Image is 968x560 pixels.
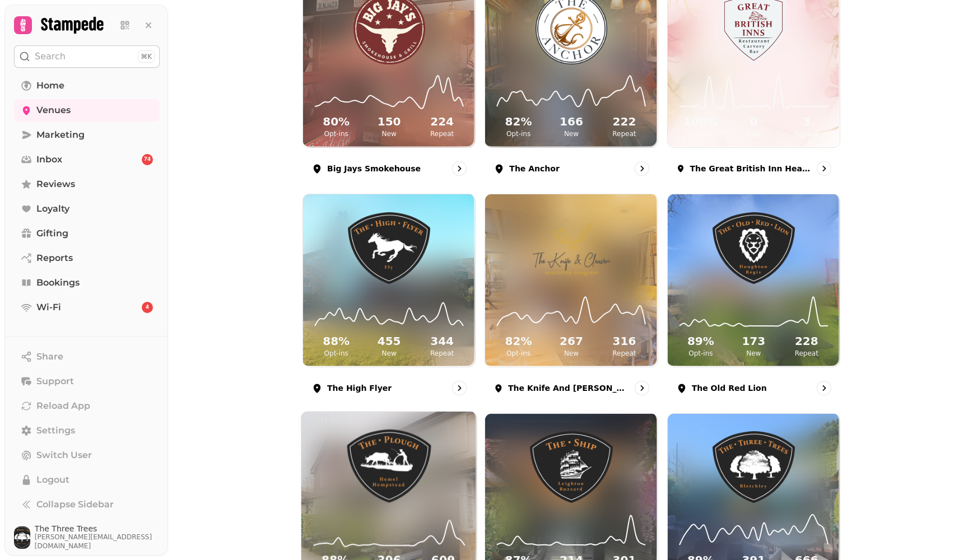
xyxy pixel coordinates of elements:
[494,349,542,358] p: Opt-ins
[677,114,725,129] h2: 100 %
[454,163,465,174] svg: go to
[36,128,85,142] span: Marketing
[323,430,455,503] img: The Plough
[547,129,595,138] p: New
[783,349,831,358] p: Repeat
[689,431,818,503] img: The Three Trees
[14,173,160,195] a: Reviews
[14,148,160,171] a: Inbox74
[783,129,831,138] p: Repeat
[690,163,812,174] p: The Great British Inn Head Office
[312,129,360,138] p: Opt-ins
[729,333,778,349] h2: 173
[327,382,392,394] p: The High Flyer
[36,375,74,388] span: Support
[36,153,62,166] span: Inbox
[667,194,840,404] a: The Old Red LionThe Old Red Lion89%Opt-ins173New228RepeatThe Old Red Lion
[36,473,69,487] span: Logout
[547,349,595,358] p: New
[36,424,75,437] span: Settings
[36,79,64,92] span: Home
[14,124,160,146] a: Marketing
[312,349,360,358] p: Opt-ins
[36,202,69,216] span: Loyalty
[485,194,658,404] a: The Knife and CleaverThe Knife and Cleaver82%Opt-ins267New316RepeatThe Knife and [PERSON_NAME]
[508,382,630,394] p: The Knife and [PERSON_NAME]
[818,382,830,394] svg: go to
[418,333,466,349] h2: 344
[14,99,160,122] a: Venues
[507,212,636,284] img: The Knife and Cleaver
[146,304,149,311] span: 4
[327,163,421,174] p: Big Jays Smokehouse
[547,114,595,129] h2: 166
[418,114,466,129] h2: 224
[36,251,73,265] span: Reports
[138,50,155,63] div: ⌘K
[692,382,767,394] p: The Old Red Lion
[36,350,63,363] span: Share
[302,194,476,404] a: The High FlyerThe High Flyer88%Opt-ins455New344RepeatThe High Flyer
[365,129,413,138] p: New
[600,129,648,138] p: Repeat
[677,333,725,349] h2: 89 %
[494,114,542,129] h2: 82 %
[365,114,413,129] h2: 150
[365,333,413,349] h2: 455
[14,296,160,319] a: Wi-Fi4
[365,349,413,358] p: New
[36,399,90,413] span: Reload App
[35,533,160,550] span: [PERSON_NAME][EMAIL_ADDRESS][DOMAIN_NAME]
[636,163,648,174] svg: go to
[36,276,80,290] span: Bookings
[14,493,160,516] button: Collapse Sidebar
[14,395,160,417] button: Reload App
[312,333,360,349] h2: 88 %
[14,198,160,220] a: Loyalty
[14,370,160,393] button: Support
[454,382,465,394] svg: go to
[600,114,648,129] h2: 222
[14,45,160,68] button: Search⌘K
[35,50,66,63] p: Search
[14,525,160,550] button: User avatarThe Three Trees[PERSON_NAME][EMAIL_ADDRESS][DOMAIN_NAME]
[36,104,71,117] span: Venues
[14,419,160,442] a: Settings
[14,526,30,549] img: User avatar
[418,129,466,138] p: Repeat
[783,333,831,349] h2: 228
[547,333,595,349] h2: 267
[14,444,160,466] button: Switch User
[36,227,68,240] span: Gifting
[783,114,831,129] h2: 3
[509,163,559,174] p: The Anchor
[324,212,453,284] img: The High Flyer
[507,431,636,503] img: The Ship Inn
[494,333,542,349] h2: 82 %
[14,222,160,245] a: Gifting
[36,178,75,191] span: Reviews
[729,114,778,129] h2: 0
[418,349,466,358] p: Repeat
[729,129,778,138] p: New
[600,349,648,358] p: Repeat
[729,349,778,358] p: New
[14,469,160,491] button: Logout
[36,449,92,462] span: Switch User
[494,129,542,138] p: Opt-ins
[14,74,160,97] a: Home
[677,129,725,138] p: Opt-ins
[636,382,648,394] svg: go to
[35,525,160,533] span: The Three Trees
[14,247,160,269] a: Reports
[600,333,648,349] h2: 316
[818,163,830,174] svg: go to
[312,114,360,129] h2: 80 %
[689,212,818,284] img: The Old Red Lion
[144,156,151,164] span: 74
[14,346,160,368] button: Share
[677,349,725,358] p: Opt-ins
[36,301,61,314] span: Wi-Fi
[14,272,160,294] a: Bookings
[36,498,114,511] span: Collapse Sidebar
